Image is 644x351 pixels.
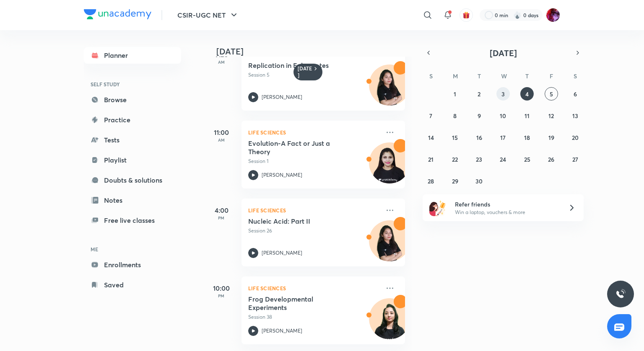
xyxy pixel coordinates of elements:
img: referral [429,199,446,216]
h5: 10:00 [205,283,238,293]
abbr: September 8, 2025 [453,112,457,120]
button: September 5, 2025 [545,87,558,101]
button: September 13, 2025 [569,109,582,122]
button: September 24, 2025 [496,152,510,166]
a: Enrollments [84,256,181,273]
p: PM [205,293,238,298]
abbr: September 7, 2025 [429,112,432,120]
abbr: September 25, 2025 [524,155,530,163]
p: PM [205,215,238,220]
abbr: Sunday [429,72,433,80]
p: Life Sciences [248,205,380,215]
button: September 15, 2025 [448,131,462,144]
button: September 3, 2025 [496,87,510,101]
button: avatar [460,8,473,22]
button: September 23, 2025 [473,152,486,166]
p: Session 38 [248,313,380,321]
p: [PERSON_NAME] [262,327,302,335]
button: September 21, 2025 [424,152,438,166]
abbr: September 24, 2025 [500,155,506,163]
abbr: September 20, 2025 [572,134,579,142]
button: September 6, 2025 [569,87,582,101]
img: streak [513,11,522,19]
abbr: September 4, 2025 [525,90,529,98]
abbr: September 3, 2025 [501,90,505,98]
a: Tests [84,132,181,148]
h5: 4:00 [205,205,238,215]
p: [PERSON_NAME] [262,171,302,179]
h5: Frog Developmental Experiments [248,295,353,312]
p: AM [205,59,238,65]
button: September 22, 2025 [448,152,462,166]
button: September 9, 2025 [473,109,486,122]
abbr: September 16, 2025 [476,134,482,142]
button: September 26, 2025 [545,152,558,166]
button: September 25, 2025 [520,152,534,166]
abbr: Wednesday [501,72,507,80]
h6: SELF STUDY [84,77,181,91]
button: CSIR-UGC NET [172,7,244,23]
abbr: Tuesday [478,72,481,80]
abbr: September 14, 2025 [428,134,434,142]
abbr: September 29, 2025 [452,177,458,185]
abbr: September 27, 2025 [572,155,578,163]
abbr: September 6, 2025 [574,90,577,98]
button: September 1, 2025 [448,87,462,101]
h6: Refer friends [455,200,558,209]
abbr: September 2, 2025 [478,90,480,98]
img: Avatar [369,69,410,109]
h5: Nucleic Acid: Part II [248,217,353,225]
p: Session 5 [248,71,380,79]
img: Avatar [369,225,410,265]
img: avatar [462,11,470,19]
button: September 10, 2025 [496,109,510,122]
button: September 11, 2025 [520,109,534,122]
span: [DATE] [490,47,517,59]
abbr: September 13, 2025 [572,112,578,120]
img: Avatar [369,147,410,187]
p: Life Sciences [248,283,380,293]
abbr: September 22, 2025 [452,155,458,163]
p: Session 26 [248,227,380,235]
h4: [DATE] [216,46,413,57]
abbr: September 30, 2025 [475,177,483,185]
p: Session 1 [248,157,380,165]
a: Saved [84,276,181,293]
p: Win a laptop, vouchers & more [455,209,558,216]
abbr: September 11, 2025 [525,112,530,120]
abbr: September 19, 2025 [548,134,554,142]
abbr: September 5, 2025 [550,90,553,98]
button: September 30, 2025 [473,174,486,188]
abbr: September 28, 2025 [428,177,434,185]
abbr: Thursday [525,72,529,80]
button: September 7, 2025 [424,109,438,122]
a: Doubts & solutions [84,172,181,188]
abbr: September 9, 2025 [478,112,481,120]
a: Practice [84,111,181,128]
img: Bidhu Bhushan [546,8,560,22]
abbr: September 1, 2025 [454,90,456,98]
button: [DATE] [434,47,572,59]
button: September 4, 2025 [520,87,534,101]
button: September 16, 2025 [473,131,486,144]
button: September 18, 2025 [520,131,534,144]
abbr: Monday [453,72,458,80]
abbr: September 18, 2025 [524,134,530,142]
p: AM [205,137,238,142]
button: September 14, 2025 [424,131,438,144]
abbr: September 17, 2025 [500,134,506,142]
a: Notes [84,192,181,209]
abbr: September 26, 2025 [548,155,554,163]
button: September 8, 2025 [448,109,462,122]
abbr: September 12, 2025 [548,112,554,120]
abbr: September 23, 2025 [476,155,482,163]
abbr: Saturday [574,72,577,80]
a: Playlist [84,152,181,168]
h6: [DATE] [298,65,312,79]
p: Life Sciences [248,127,380,137]
abbr: September 10, 2025 [500,112,506,120]
abbr: Friday [550,72,553,80]
button: September 12, 2025 [545,109,558,122]
h6: ME [84,242,181,256]
abbr: September 15, 2025 [452,134,458,142]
